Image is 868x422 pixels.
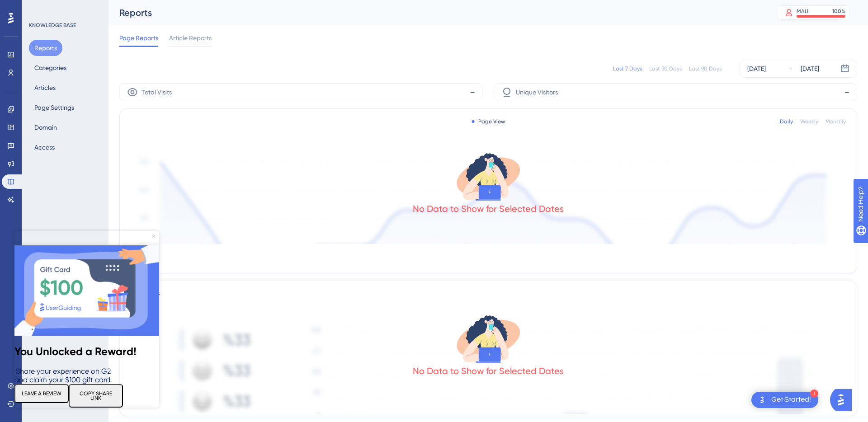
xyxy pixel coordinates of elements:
div: No Data to Show for Selected Dates [413,202,564,215]
button: Page Settings [29,99,80,116]
div: No Data to Show for Selected Dates [413,365,564,377]
div: Get Started! [771,395,811,405]
span: Unique Visitors [516,87,558,98]
div: 100 % [832,8,845,15]
div: Page View [472,118,505,125]
div: Last 30 Days [649,65,682,72]
button: Access [29,139,60,155]
div: Weekly [800,118,818,125]
span: Page Reports [119,33,158,43]
button: Reports [29,40,62,56]
div: Last 7 Days [613,65,642,72]
button: COPY SHARE LINK [54,153,108,177]
div: Last 90 Days [689,65,722,72]
div: MAU [797,8,808,15]
span: Need Help? [21,2,57,13]
button: Articles [29,80,61,96]
span: Article Reports [169,33,212,43]
span: - [470,85,475,99]
span: Total Visits [142,87,172,98]
span: Share your experience on G2 [1,136,96,145]
div: Reactions [131,288,846,299]
img: launcher-image-alternative-text [757,394,768,405]
span: - [844,85,849,99]
div: [DATE] [747,63,766,74]
div: 1 [810,389,818,398]
div: KNOWLEDGE BASE [29,22,76,29]
div: Monthly [826,118,846,125]
button: Categories [29,60,72,76]
div: Open Get Started! checklist, remaining modules: 1 [751,392,818,408]
div: [DATE] [801,63,819,74]
div: Reports [119,6,755,19]
iframe: UserGuiding AI Assistant Launcher [830,386,857,413]
button: Domain [29,119,62,136]
div: Daily [780,118,793,125]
